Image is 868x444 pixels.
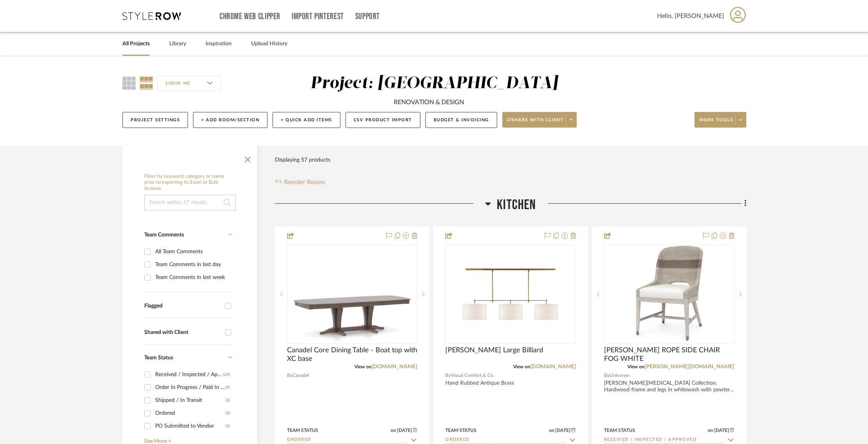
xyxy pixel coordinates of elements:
span: Reorder Rooms [284,178,325,187]
span: View on [627,364,645,369]
span: on [549,428,554,433]
a: [DOMAIN_NAME] [530,364,576,369]
span: [PERSON_NAME] ROPE SIDE CHAIR FOG WHITE [604,346,734,363]
span: on [708,428,713,433]
a: Chrome Web Clipper [220,13,280,20]
a: Upload History [251,39,287,49]
div: Project: [GEOGRAPHIC_DATA] [310,75,558,92]
button: More tools [694,112,746,128]
div: Ordered [155,407,225,419]
div: (2) [225,407,230,419]
span: [PERSON_NAME] Large Billiard [445,346,543,355]
span: By [445,372,451,379]
span: Kitchen [497,197,536,213]
span: Hello, [PERSON_NAME] [657,11,724,21]
span: Canadel [292,372,309,379]
div: Flagged [144,303,221,309]
a: [PERSON_NAME][DOMAIN_NAME] [645,364,734,369]
div: (2) [225,420,230,432]
div: Received / Inspected / Approved [155,368,223,381]
span: Canadel Core Dining Table - Boat top with XC base [287,346,417,363]
button: Reorder Rooms [275,178,325,187]
button: + Add Room/Section [193,112,267,128]
span: More tools [699,117,733,129]
div: Shared with Client [144,329,221,336]
div: Team Status [287,427,318,434]
a: All Projects [122,39,150,49]
input: Type to Search… [445,437,566,444]
a: [DOMAIN_NAME] [372,364,417,369]
span: By [287,372,292,379]
span: Unknown [609,372,630,379]
button: + Quick Add Items [273,112,340,128]
div: All Team Comments [155,245,230,258]
a: Inspiration [205,39,232,49]
span: [DATE] [713,428,730,433]
h6: Filter by keyword, category or name prior to exporting to Excel or Bulk Actions [144,174,236,192]
span: on [391,428,396,433]
span: Share with client [507,117,564,129]
span: View on [513,364,530,369]
div: Shipped / In Transit [155,394,225,407]
a: Support [355,13,380,20]
span: Team Comments [144,232,184,238]
div: (9) [225,381,230,394]
button: Close [240,150,255,166]
span: [DATE] [554,428,571,433]
div: RENOVATION & DESIGN [394,98,464,107]
div: (3) [225,394,230,407]
img: Bryant Large Billiard [462,245,559,343]
div: Team Status [604,427,635,434]
div: Team Comments in last week [155,271,230,284]
div: 0 [287,245,417,343]
img: FRITZ ROPE SIDE CHAIR FOG WHITE [605,246,733,343]
div: 0 [604,245,734,343]
span: [DATE] [396,428,413,433]
span: Team Status [144,355,173,361]
span: Visual Comfort & Co. [451,372,494,379]
a: Import Pinterest [292,13,344,20]
input: Type to Search… [287,437,408,444]
input: Search within 57 results [144,195,236,210]
button: Share with client [502,112,577,128]
span: View on [354,364,372,369]
button: Budget & Invoicing [425,112,497,128]
img: Canadel Core Dining Table - Boat top with XC base [288,246,416,343]
button: CSV Product Import [345,112,420,128]
a: Library [169,39,186,49]
button: Project Settings [122,112,188,128]
div: Team Comments in last day [155,258,230,271]
div: Team Status [445,427,477,434]
span: By [604,372,609,379]
div: (24) [223,368,230,381]
input: Type to Search… [604,437,725,444]
div: PO Submitted to Vendor [155,420,225,432]
div: Order In Progress / Paid In Full w/ Freight, No Balance due [155,381,225,394]
div: Displaying 57 products [275,152,330,168]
